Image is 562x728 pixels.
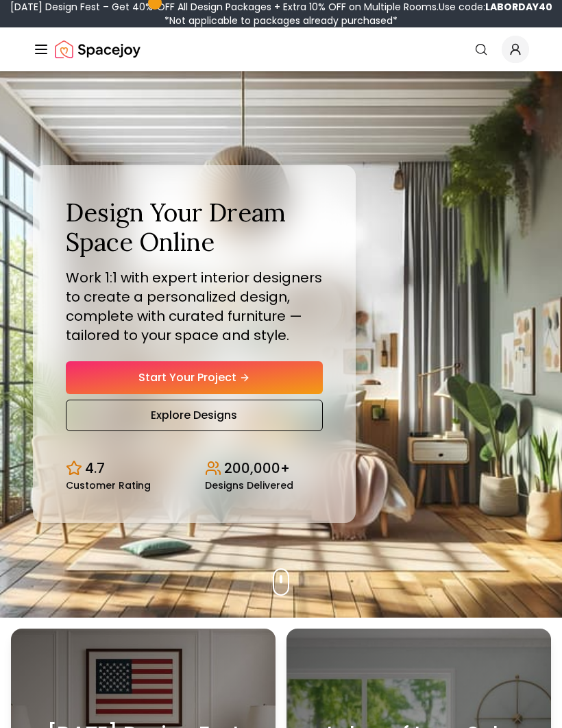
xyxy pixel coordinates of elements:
[66,448,323,490] div: Design stats
[66,481,151,490] small: Customer Rating
[66,198,323,257] h1: Design Your Dream Space Online
[224,459,290,478] p: 200,000+
[205,481,293,490] small: Designs Delivered
[55,36,140,63] a: Spacejoy
[66,400,323,431] a: Explore Designs
[33,27,529,71] nav: Global
[55,36,140,63] img: Spacejoy Logo
[66,268,323,345] p: Work 1:1 with expert interior designers to create a personalized design, complete with curated fu...
[85,459,105,478] p: 4.7
[66,361,323,394] a: Start Your Project
[164,14,398,27] span: *Not applicable to packages already purchased*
